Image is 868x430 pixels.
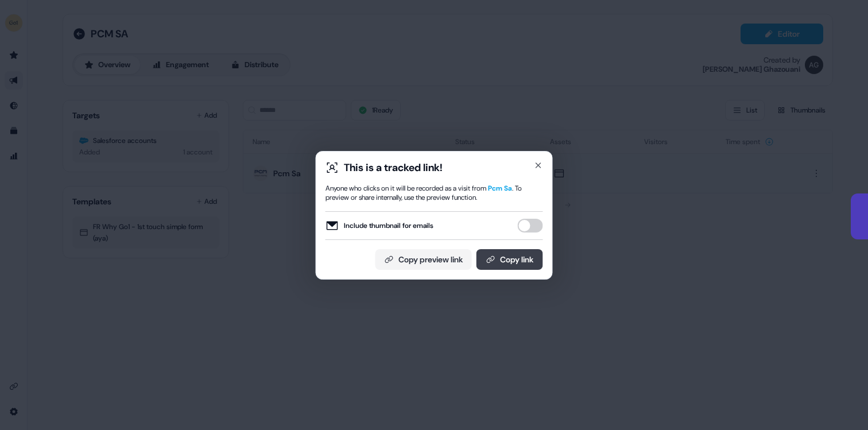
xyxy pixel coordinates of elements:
div: This is a tracked link! [344,161,443,175]
button: Copy preview link [375,249,472,270]
div: Anyone who clicks on it will be recorded as a visit from . To preview or share internally, use th... [325,184,543,202]
label: Include thumbnail for emails [325,219,433,233]
button: Copy link [476,249,543,270]
span: Pcm Sa [488,184,512,193]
